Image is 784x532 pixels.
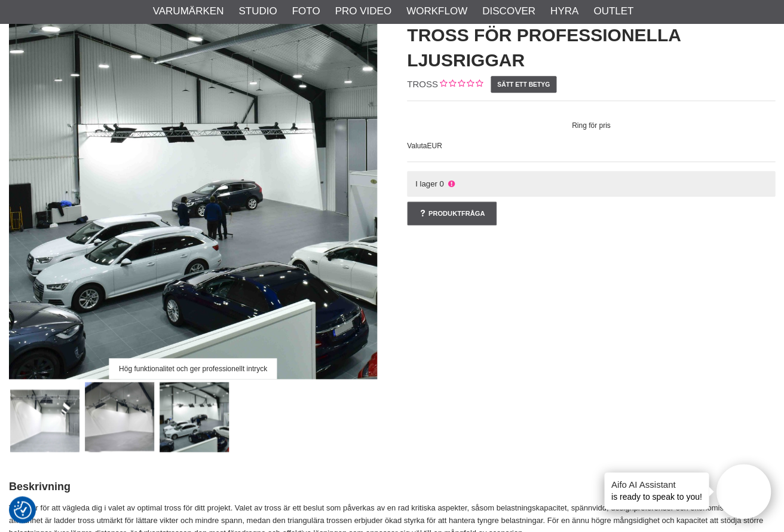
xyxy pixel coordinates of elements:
span: I lager [415,179,437,188]
img: Taktross anpassas efter fotostudions utrymme [85,382,155,452]
img: Tross för montering av belysning [10,382,80,452]
a: Produktfråga [407,201,497,225]
span: Ring för pris [407,121,775,130]
span: EUR [427,142,442,150]
a: Sätt ett betyg [491,76,557,93]
span: 0 [439,179,443,188]
span: TROSS [407,79,438,89]
img: Hög funktionalitet och ger professionellt intryck [160,382,229,452]
div: Kundbetyg: 0 [438,78,483,91]
h2: Beskrivning [9,479,775,494]
div: is ready to speak to you! [604,472,709,509]
div: Hög funktionalitet och ger professionellt intryck [109,358,277,379]
button: Samtyckesinställningar [14,499,32,521]
a: Outlet [593,4,633,19]
a: Discover [482,4,535,19]
a: Varumärken [153,4,224,19]
img: Tross för montering av belysning [9,11,377,379]
i: Ej i lager [446,179,456,188]
a: Hög funktionalitet och ger professionellt intryck [9,11,377,379]
img: Revisit consent button [14,501,32,519]
a: Foto [292,4,320,19]
h1: Tross för Professionella Ljusriggar [407,23,775,73]
a: Hyra [550,4,578,19]
span: Valuta [407,142,427,150]
h4: Aifo AI Assistant [611,478,702,491]
a: Studio [238,4,277,19]
a: Pro Video [335,4,391,19]
a: Workflow [406,4,467,19]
